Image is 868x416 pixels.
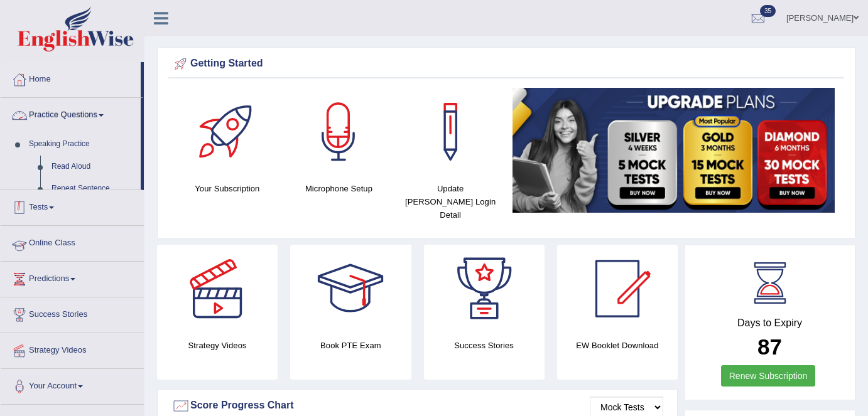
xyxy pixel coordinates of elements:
[171,397,663,415] div: Score Progress Chart
[513,88,835,213] img: small5.jpg
[1,333,144,365] a: Strategy Videos
[178,182,277,195] h4: Your Subscription
[1,98,141,129] a: Practice Questions
[757,334,782,359] b: 87
[1,190,144,221] a: Tests
[290,339,411,352] h4: Book PTE Exam
[46,156,141,178] a: Read Aloud
[698,317,841,329] h4: Days to Expiry
[1,226,144,257] a: Online Class
[1,62,141,93] a: Home
[171,55,841,73] div: Getting Started
[46,178,141,200] a: Repeat Sentence
[557,339,678,352] h4: EW Booklet Download
[760,5,776,17] span: 35
[157,339,278,352] h4: Strategy Videos
[424,339,545,352] h4: Success Stories
[290,182,389,195] h4: Microphone Setup
[23,133,141,156] a: Speaking Practice
[721,365,816,387] a: Renew Subscription
[1,297,144,329] a: Success Stories
[1,369,144,400] a: Your Account
[401,182,500,221] h4: Update [PERSON_NAME] Login Detail
[1,262,144,293] a: Predictions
